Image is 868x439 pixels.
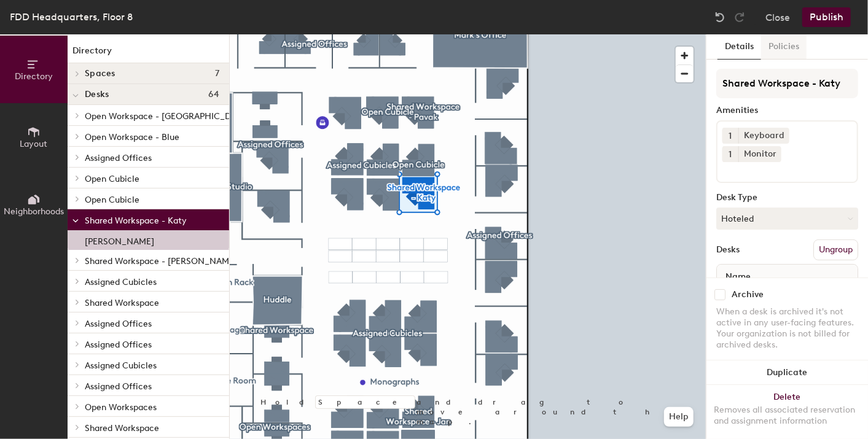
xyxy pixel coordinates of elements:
[714,405,861,427] div: Removes all associated reservation and assignment information
[208,90,219,99] span: 64
[706,385,868,439] button: DeleteRemoves all associated reservation and assignment information
[664,407,694,427] button: Help
[85,132,179,142] span: Open Workspace - Blue
[738,128,789,144] div: Keyboard
[765,7,790,27] button: Close
[10,9,133,25] div: FDD Headquarters, Floor 8
[719,266,757,288] span: Name
[729,148,732,161] span: 1
[722,128,738,144] button: 1
[4,206,64,217] span: Neighborhoods
[738,146,781,162] div: Monitor
[732,290,764,300] div: Archive
[716,245,740,255] div: Desks
[85,402,157,413] span: Open Workspaces
[716,306,858,351] div: When a desk is archived it's not active in any user-facing features. Your organization is not bil...
[714,11,726,23] img: Undo
[729,130,732,142] span: 1
[85,423,159,433] span: Shared Workspace
[706,360,868,385] button: Duplicate
[85,153,152,163] span: Assigned Offices
[20,139,48,149] span: Layout
[85,90,109,99] span: Desks
[85,174,139,184] span: Open Cubicle
[85,111,248,122] span: Open Workspace - [GEOGRAPHIC_DATA]
[716,106,858,115] div: Amenities
[813,239,858,260] button: Ungroup
[85,195,139,205] span: Open Cubicle
[85,319,152,329] span: Assigned Offices
[85,69,115,79] span: Spaces
[85,360,157,371] span: Assigned Cubicles
[716,193,858,203] div: Desk Type
[85,256,237,266] span: Shared Workspace - [PERSON_NAME]
[717,34,761,60] button: Details
[716,208,858,230] button: Hoteled
[85,216,187,226] span: Shared Workspace - Katy
[85,233,154,247] p: [PERSON_NAME]
[802,7,851,27] button: Publish
[85,277,157,287] span: Assigned Cubicles
[68,44,229,63] h1: Directory
[15,71,53,82] span: Directory
[733,11,746,23] img: Redo
[85,298,159,308] span: Shared Workspace
[722,146,738,162] button: 1
[761,34,807,60] button: Policies
[215,69,219,79] span: 7
[85,381,152,392] span: Assigned Offices
[85,340,152,350] span: Assigned Offices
